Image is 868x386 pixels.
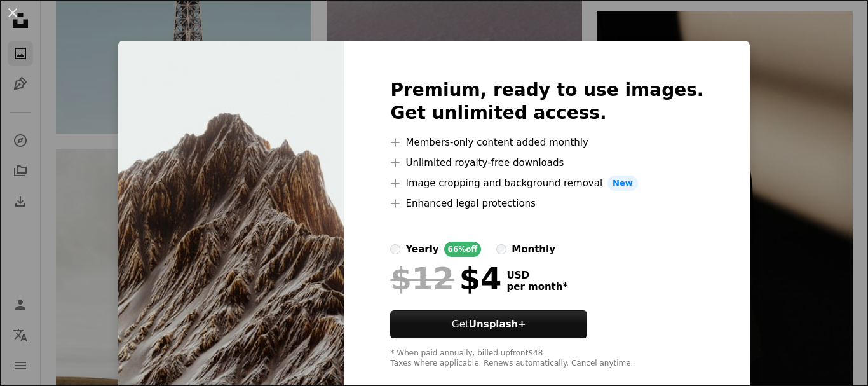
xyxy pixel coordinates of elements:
[390,348,703,369] div: * When paid annually, billed upfront $48 Taxes where applicable. Renews automatically. Cancel any...
[405,242,438,257] div: yearly
[444,242,482,257] div: 66% off
[390,135,703,150] li: Members-only content added monthly
[506,281,567,293] span: per month *
[390,176,703,191] li: Image cropping and background removal
[390,79,703,125] h2: Premium, ready to use images. Get unlimited access.
[390,310,587,338] button: GetUnsplash+
[390,262,501,295] div: $4
[390,155,703,170] li: Unlimited royalty-free downloads
[390,244,400,254] input: yearly66%off
[496,244,506,254] input: monthly
[390,262,454,295] span: $12
[469,319,526,330] strong: Unsplash+
[512,242,555,257] div: monthly
[506,270,567,281] span: USD
[390,196,703,211] li: Enhanced legal protections
[607,176,638,191] span: New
